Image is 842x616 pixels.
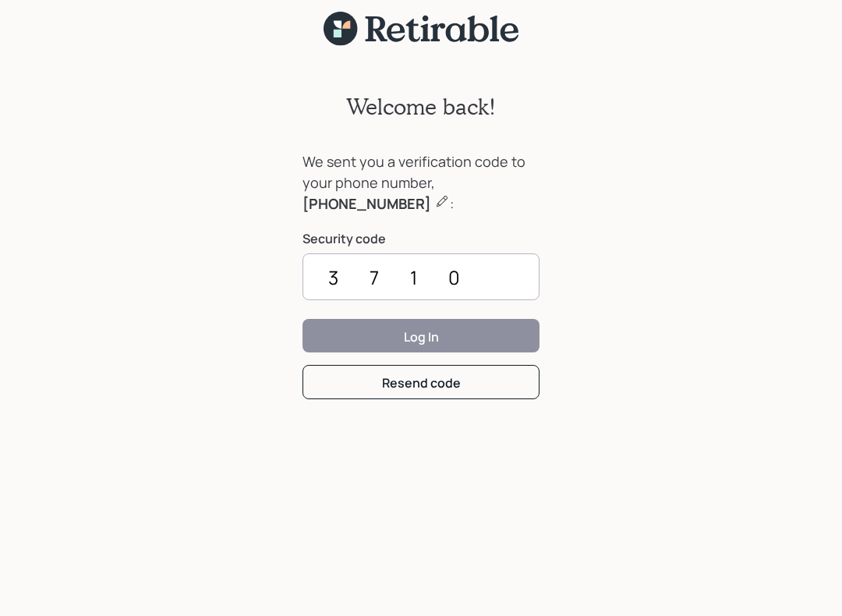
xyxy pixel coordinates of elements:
div: Log In [404,328,439,345]
button: Resend code [302,365,540,398]
div: Resend code [382,374,461,391]
button: Log In [302,319,540,352]
h2: Welcome back! [346,94,496,120]
b: [PHONE_NUMBER] [302,194,431,213]
div: We sent you a verification code to your phone number, : [302,151,540,214]
input: •••• [302,253,540,300]
label: Security code [302,230,540,247]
